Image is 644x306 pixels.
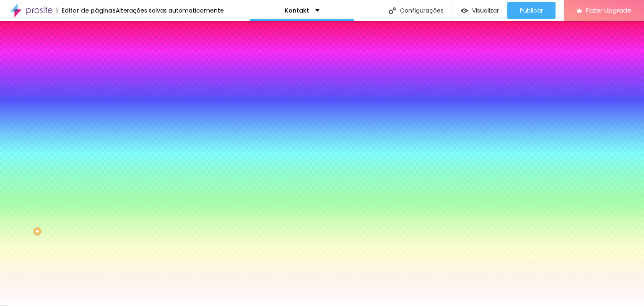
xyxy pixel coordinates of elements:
[57,8,116,13] div: Editor de páginas
[586,7,631,14] span: Fazer Upgrade
[452,2,507,19] button: Visualizar
[520,7,543,14] span: Publicar
[507,2,556,19] button: Publicar
[472,7,499,14] span: Visualizar
[116,8,224,13] div: Alterações salvas automaticamente
[461,7,468,14] img: view-1.svg
[285,8,309,13] p: Kontakt
[389,7,396,14] img: Icone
